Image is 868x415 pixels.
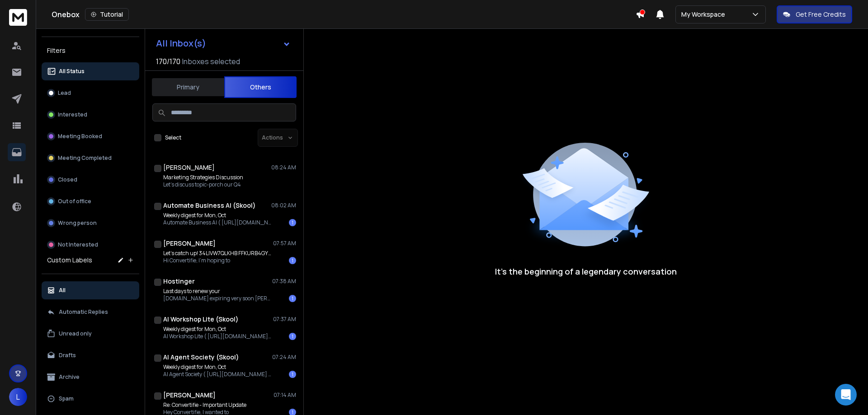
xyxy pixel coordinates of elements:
[835,384,857,406] div: Open Intercom Messenger
[58,219,97,227] p: Wrong person
[42,281,139,299] button: All
[152,77,224,97] button: Primary
[59,308,108,316] p: Automatic Replies
[163,315,239,324] h1: AI Workshop Lite (Skool)
[272,354,296,361] p: 07:24 AM
[796,10,846,19] p: Get Free Credits
[163,250,272,257] p: Let's catch up! 34LIVW7QLKHB FFKURB4GYVSD
[42,192,139,210] button: Out of office
[42,84,139,102] button: Lead
[163,364,272,371] p: Weekly digest for Mon, Oct
[59,330,92,337] p: Unread only
[289,257,296,264] div: 1
[149,34,298,52] button: All Inbox(s)
[289,219,296,226] div: 1
[163,401,246,409] p: Re: Convertifie - Important Update
[163,353,239,362] h1: AI Agent Society (Skool)
[42,44,139,57] h3: Filters
[163,295,272,302] p: [DOMAIN_NAME] expiring very soon [PERSON_NAME]
[289,371,296,378] div: 1
[224,76,297,98] button: Others
[42,106,139,124] button: Interested
[163,288,272,295] p: Last days to renew your
[289,333,296,340] div: 1
[42,236,139,254] button: Not Interested
[42,325,139,343] button: Unread only
[271,164,296,171] p: 08:24 AM
[163,391,216,400] h1: [PERSON_NAME]
[495,265,677,278] p: It’s the beginning of a legendary conversation
[163,163,215,172] h1: [PERSON_NAME]
[42,368,139,386] button: Archive
[9,388,27,406] button: L
[163,277,195,286] h1: Hostinger
[42,390,139,408] button: Spam
[42,149,139,167] button: Meeting Completed
[59,352,76,359] p: Drafts
[58,198,91,205] p: Out of office
[163,257,272,264] p: Hi Convertifie, I'm hoping to
[163,174,243,181] p: Marketing Strategies Discussion
[163,212,272,219] p: Weekly digest for Mon, Oct
[47,256,92,265] h3: Custom Labels
[42,171,139,189] button: Closed
[182,56,240,67] h3: Inboxes selected
[58,111,87,118] p: Interested
[165,134,181,141] label: Select
[58,176,77,183] p: Closed
[272,278,296,285] p: 07:38 AM
[42,346,139,364] button: Drafts
[156,56,180,67] span: 170 / 170
[52,8,636,21] div: Onebox
[58,154,112,162] p: Meeting Completed
[42,214,139,232] button: Wrong person
[777,5,852,23] button: Get Free Credits
[42,127,139,145] button: Meeting Booked
[274,392,296,399] p: 07:14 AM
[59,68,85,75] p: All Status
[59,395,74,402] p: Spam
[163,201,256,210] h1: Automate Business AI (Skool)
[42,303,139,321] button: Automatic Replies
[271,202,296,209] p: 08:02 AM
[85,8,129,21] button: Tutorial
[59,373,80,381] p: Archive
[58,241,98,248] p: Not Interested
[58,89,71,97] p: Lead
[163,326,272,333] p: Weekly digest for Mon, Oct
[289,295,296,302] div: 1
[681,10,729,19] p: My Workspace
[156,39,206,48] h1: All Inbox(s)
[273,316,296,323] p: 07:37 AM
[163,239,216,248] h1: [PERSON_NAME]
[163,181,243,188] p: Let’s discuss topic-porch our Q4
[42,62,139,80] button: All Status
[58,133,102,140] p: Meeting Booked
[59,287,66,294] p: All
[273,240,296,247] p: 07:57 AM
